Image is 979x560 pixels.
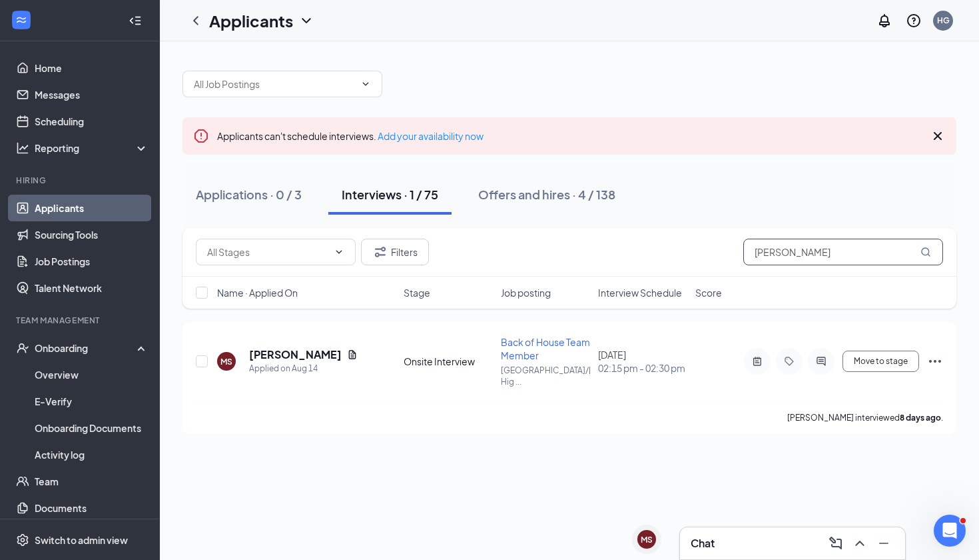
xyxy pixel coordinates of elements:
[781,356,797,367] svg: Tag
[927,353,943,369] svg: Ellipses
[35,248,149,275] a: Job Postings
[876,13,892,29] svg: Notifications
[35,468,149,495] a: Team
[404,355,493,368] div: Onsite Interview
[598,286,682,299] span: Interview Schedule
[207,245,328,259] input: All Stages
[196,186,302,203] div: Applications · 0 / 3
[15,13,28,27] svg: WorkstreamLogo
[16,141,29,155] svg: Analysis
[695,286,722,299] span: Score
[361,239,429,265] button: Filter Filters
[404,286,430,299] span: Stage
[35,55,149,81] a: Home
[249,362,358,375] div: Applied on Aug 14
[298,13,314,29] svg: ChevronDown
[16,341,29,355] svg: UserCheck
[217,286,298,299] span: Name · Applied On
[478,186,615,203] div: Offers and hires · 4 / 138
[209,9,293,32] h1: Applicants
[852,535,868,551] svg: ChevronUp
[342,186,438,203] div: Interviews · 1 / 75
[501,365,590,387] p: [GEOGRAPHIC_DATA]/[GEOGRAPHIC_DATA] Hig ...
[930,128,946,144] svg: Cross
[749,356,765,367] svg: ActiveNote
[193,128,209,144] svg: Error
[35,341,137,355] div: Onboarding
[35,361,149,388] a: Overview
[217,130,484,142] span: Applicants can't schedule interviews.
[372,244,388,260] svg: Filter
[813,356,829,367] svg: ActiveChat
[641,534,653,545] div: MS
[16,533,29,547] svg: Settings
[35,275,149,301] a: Talent Network
[920,247,931,257] svg: MagnifyingGlass
[787,412,943,423] p: [PERSON_NAME] interviewed .
[691,536,715,551] h3: Chat
[347,349,358,360] svg: Document
[828,535,844,551] svg: ComposeMessage
[194,77,355,91] input: All Job Postings
[501,286,551,299] span: Job posting
[849,533,870,554] button: ChevronUp
[35,533,128,547] div: Switch to admin view
[900,413,941,423] b: 8 days ago
[35,195,149,221] a: Applicants
[842,351,919,372] button: Move to stage
[220,356,232,367] div: MS
[934,515,966,547] iframe: Intercom live chat
[937,15,950,26] div: HG
[16,315,146,326] div: Team Management
[35,388,149,415] a: E-Verify
[598,348,687,375] div: [DATE]
[854,357,908,366] span: Move to stage
[743,239,943,265] input: Search in interviews
[598,361,687,375] span: 02:15 pm - 02:30 pm
[35,415,149,441] a: Onboarding Documents
[35,441,149,468] a: Activity log
[35,141,149,155] div: Reporting
[825,533,846,554] button: ComposeMessage
[501,336,590,361] span: Back of House Team Member
[35,495,149,521] a: Documents
[35,81,149,108] a: Messages
[188,13,204,29] svg: ChevronLeft
[35,108,149,135] a: Scheduling
[876,535,892,551] svg: Minimize
[906,13,922,29] svg: QuestionInfo
[378,130,484,142] a: Add your availability now
[360,79,371,89] svg: ChevronDown
[35,221,149,248] a: Sourcing Tools
[249,347,342,362] h5: [PERSON_NAME]
[129,14,142,27] svg: Collapse
[873,533,894,554] button: Minimize
[334,247,344,257] svg: ChevronDown
[16,175,146,186] div: Hiring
